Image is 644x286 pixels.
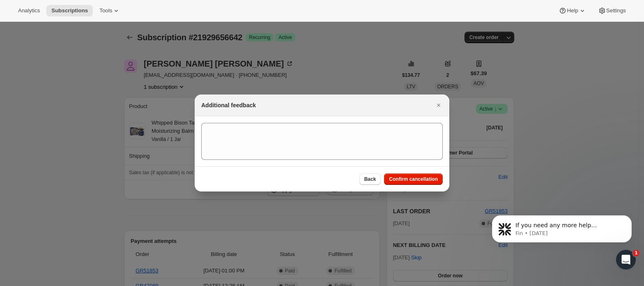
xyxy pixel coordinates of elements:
[99,7,112,14] span: Tools
[616,250,636,270] iframe: Intercom live chat
[554,5,591,16] button: Help
[606,7,626,14] span: Settings
[46,5,93,16] button: Subscriptions
[567,7,578,14] span: Help
[94,5,125,16] button: Tools
[433,99,444,111] button: Close
[51,7,88,14] span: Subscriptions
[36,32,142,39] p: Message from Fin, sent 2d ago
[364,176,376,182] span: Back
[36,24,140,79] span: If you need any more help understanding our SMS subscription management features, please let me k...
[18,7,40,14] span: Analytics
[384,173,443,185] button: Confirm cancellation
[13,5,45,16] button: Analytics
[593,5,631,16] button: Settings
[389,176,438,182] span: Confirm cancellation
[480,198,644,264] iframe: Intercom notifications message
[359,173,381,185] button: Back
[201,101,256,109] h2: Additional feedback
[633,250,639,256] span: 1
